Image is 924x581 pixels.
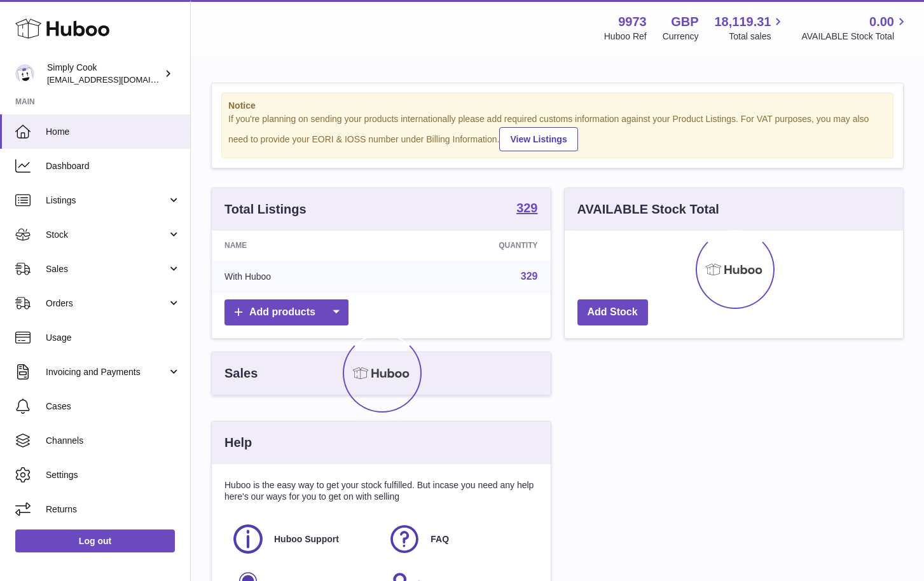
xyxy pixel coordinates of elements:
[729,31,785,43] span: Total sales
[231,522,375,556] a: Huboo Support
[801,13,909,43] a: 0.00 AVAILABLE Stock Total
[228,100,886,112] strong: Notice
[663,31,699,43] div: Currency
[516,202,537,214] strong: 329
[46,469,181,481] span: Settings
[387,522,531,556] a: FAQ
[46,297,167,310] span: Orders
[15,64,34,83] img: antigone@simplycook.com
[228,113,886,151] div: If you're planning on sending your products internationally please add required customs informati...
[521,271,538,282] a: 329
[46,126,181,138] span: Home
[224,365,258,382] h3: Sales
[801,31,909,43] span: AVAILABLE Stock Total
[869,13,894,31] span: 0.00
[46,503,181,516] span: Returns
[224,201,307,218] h3: Total Listings
[618,13,647,31] strong: 9973
[46,435,181,447] span: Channels
[714,13,785,43] a: 18,119.31 Total sales
[15,530,175,552] a: Log out
[46,229,167,241] span: Stock
[212,231,390,260] th: Name
[212,260,390,293] td: With Huboo
[224,434,252,451] h3: Help
[46,263,167,275] span: Sales
[499,127,577,151] a: View Listings
[46,195,167,207] span: Listings
[47,74,187,85] span: [EMAIL_ADDRESS][DOMAIN_NAME]
[671,13,698,31] strong: GBP
[714,13,771,31] span: 18,119.31
[516,202,537,217] a: 329
[390,231,551,260] th: Quantity
[577,201,719,218] h3: AVAILABLE Stock Total
[224,479,538,503] p: Huboo is the easy way to get your stock fulfilled. But incase you need any help here's our ways f...
[604,31,647,43] div: Huboo Ref
[224,299,348,325] a: Add products
[46,366,167,378] span: Invoicing and Payments
[431,533,449,545] span: FAQ
[46,400,181,413] span: Cases
[46,332,181,344] span: Usage
[46,160,181,172] span: Dashboard
[577,299,648,325] a: Add Stock
[47,62,162,86] div: Simply Cook
[274,533,339,545] span: Huboo Support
